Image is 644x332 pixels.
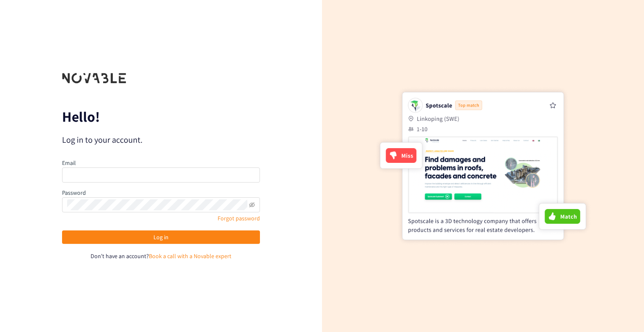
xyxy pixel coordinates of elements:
label: Password [62,189,86,196]
a: Book a call with a Novable expert [149,252,231,260]
a: Forgot password [218,214,260,222]
span: Don't have an account? [91,252,149,260]
p: Hello! [62,110,260,123]
button: Log in [62,230,260,244]
span: Log in [153,233,169,242]
p: Log in to your account. [62,134,260,146]
label: Email [62,159,76,167]
span: eye-invisible [249,202,255,208]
